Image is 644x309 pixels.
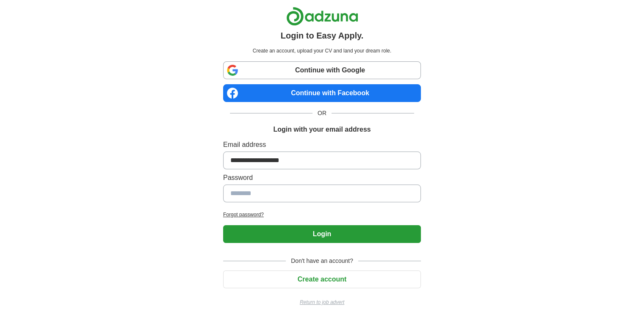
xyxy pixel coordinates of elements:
[223,61,421,79] a: Continue with Google
[225,47,419,55] p: Create an account, upload your CV and land your dream role.
[312,109,332,118] span: OR
[273,124,370,135] h1: Login with your email address
[223,84,421,102] a: Continue with Facebook
[223,140,421,150] label: Email address
[223,225,421,243] button: Login
[281,29,364,42] h1: Login to Easy Apply.
[223,173,421,183] label: Password
[223,270,421,288] button: Create account
[286,7,358,26] img: Adzuna logo
[223,298,421,306] a: Return to job advert
[223,276,421,283] a: Create account
[223,211,421,218] a: Forgot password?
[286,257,358,265] span: Don't have an account?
